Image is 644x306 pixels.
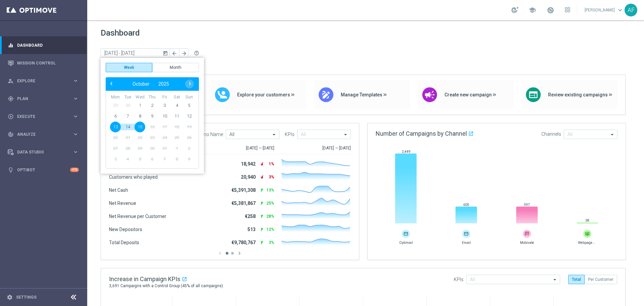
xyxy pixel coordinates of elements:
span: 11 [171,111,182,122]
span: 19 [184,122,195,132]
a: Settings [16,295,37,299]
span: 2025 [158,81,169,87]
i: gps_fixed [8,96,14,102]
span: 14 [122,122,133,132]
button: ‹ [107,80,116,88]
i: lightbulb [8,167,14,173]
span: 1 [135,100,145,111]
a: Mission Control [17,54,79,72]
bs-daterangepicker-container: calendar [101,58,204,174]
span: Analyze [17,132,72,136]
span: 3 [159,100,170,111]
span: 6 [110,111,121,122]
span: 30 [147,143,158,154]
span: 18 [171,122,182,132]
span: Data Studio [17,150,72,154]
th: weekday [109,94,122,100]
div: Data Studio [8,149,72,155]
span: 9 [184,154,195,165]
span: Execute [17,115,72,119]
th: weekday [146,94,159,100]
th: weekday [134,94,146,100]
i: equalizer [8,42,14,48]
th: weekday [122,94,134,100]
button: › [185,80,194,88]
span: 10 [159,111,170,122]
button: Data Studio keyboard_arrow_right [7,149,79,155]
span: 20 [110,132,121,143]
button: Mission Control [7,60,79,66]
span: 13 [110,122,121,132]
span: October [132,81,150,87]
button: gps_fixed Plan keyboard_arrow_right [7,96,79,101]
span: 9 [147,111,158,122]
span: 5 [184,100,195,111]
span: 29 [135,143,145,154]
span: 7 [159,154,170,165]
button: 2025 [154,80,173,88]
span: 15 [135,122,145,132]
a: [PERSON_NAME]keyboard_arrow_down [584,5,625,15]
span: Explore [17,79,72,83]
i: keyboard_arrow_right [72,149,79,155]
span: 8 [171,154,182,165]
div: Optibot [8,161,79,179]
a: Optibot [17,161,70,179]
span: 25 [171,132,182,143]
span: 2 [147,100,158,111]
span: 27 [110,143,121,154]
div: AF [625,4,637,16]
div: Mission Control [8,54,79,72]
span: 2 [184,143,195,154]
span: 4 [122,154,133,165]
div: Plan [8,96,72,102]
span: keyboard_arrow_down [616,6,624,14]
span: 6 [147,154,158,165]
button: Month [152,63,199,72]
span: 30 [122,100,133,111]
span: 7 [122,111,133,122]
span: 12 [184,111,195,122]
div: Analyze [8,131,72,137]
span: 5 [135,154,145,165]
span: Plan [17,97,72,101]
button: track_changes Analyze keyboard_arrow_right [7,132,79,137]
span: 4 [171,100,182,111]
th: weekday [171,94,183,100]
button: person_search Explore keyboard_arrow_right [7,78,79,84]
button: lightbulb Optibot +10 [7,167,79,173]
span: 17 [159,122,170,132]
span: 24 [159,132,170,143]
th: weekday [183,94,195,100]
div: Explore [8,78,72,84]
span: 1 [171,143,182,154]
i: keyboard_arrow_right [72,131,79,137]
span: › [185,79,194,88]
span: 23 [147,132,158,143]
span: 21 [122,132,133,143]
span: 31 [159,143,170,154]
button: play_circle_outline Execute keyboard_arrow_right [7,114,79,119]
span: ‹ [107,79,116,88]
div: +10 [70,168,79,172]
button: October [128,80,154,88]
bs-datepicker-navigation-view: ​ ​ ​ [107,80,194,88]
span: 22 [135,132,145,143]
button: Week [106,63,152,72]
i: settings [7,294,13,300]
i: keyboard_arrow_right [72,113,79,120]
a: Dashboard [17,36,79,54]
span: 29 [110,100,121,111]
button: equalizer Dashboard [7,43,79,48]
span: school [529,6,536,14]
div: Dashboard [8,36,79,54]
span: 16 [147,122,158,132]
i: person_search [8,78,14,84]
